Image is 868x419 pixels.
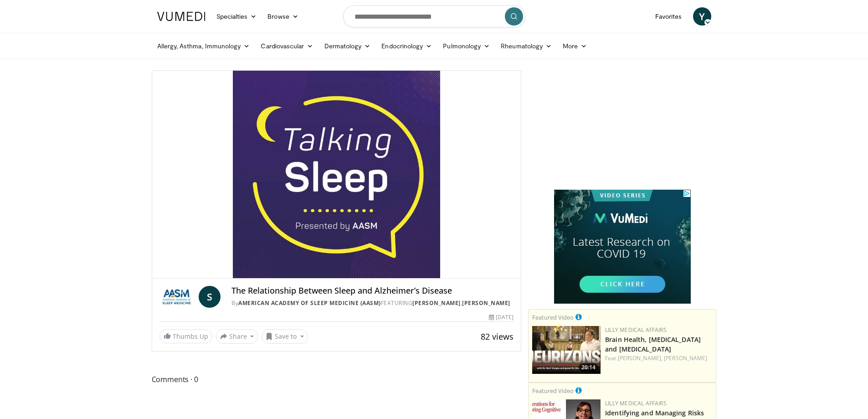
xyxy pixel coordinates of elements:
span: 20:14 [579,363,598,372]
a: Endocrinology [376,37,437,55]
small: Featured Video [532,313,574,321]
small: Featured Video [532,387,574,395]
a: [PERSON_NAME] [664,354,707,362]
input: Search topics, interventions [343,5,525,27]
a: Thumbs Up [159,329,212,343]
span: 82 views [481,331,514,342]
a: Specialties [211,7,262,26]
a: [PERSON_NAME] [462,299,510,307]
img: VuMedi Logo [157,12,205,21]
span: Comments 0 [152,373,522,385]
a: Y [693,7,711,26]
a: [PERSON_NAME], [618,354,663,362]
img: American Academy of Sleep Medicine (AASM) [159,286,195,308]
button: Share [216,329,258,344]
a: Brain Health, [MEDICAL_DATA] and [MEDICAL_DATA] [605,335,701,353]
button: Save to [262,329,308,344]
iframe: Advertisement [554,190,691,304]
div: By FEATURING , [231,299,514,307]
a: Lilly Medical Affairs [605,399,667,407]
a: S [199,286,221,308]
a: Pulmonology [437,37,495,55]
a: Favorites [650,7,688,26]
a: Dermatology [319,37,376,55]
a: [PERSON_NAME] [412,299,461,307]
video-js: Video Player [152,71,521,279]
a: Rheumatology [495,37,557,55]
a: 20:14 [532,326,601,374]
img: ca157f26-4c4a-49fd-8611-8e91f7be245d.png.150x105_q85_crop-smart_upscale.jpg [532,326,601,374]
div: [DATE] [489,313,514,321]
a: Lilly Medical Affairs [605,326,667,334]
iframe: Advertisement [554,70,691,184]
h4: The Relationship Between Sleep and Alzheimer’s Disease [231,286,514,296]
a: American Academy of Sleep Medicine (AASM) [238,299,381,307]
a: More [557,37,592,55]
a: Allergy, Asthma, Immunology [152,37,256,55]
a: Cardiovascular [255,37,318,55]
div: Feat. [605,354,712,362]
a: Browse [262,7,304,26]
